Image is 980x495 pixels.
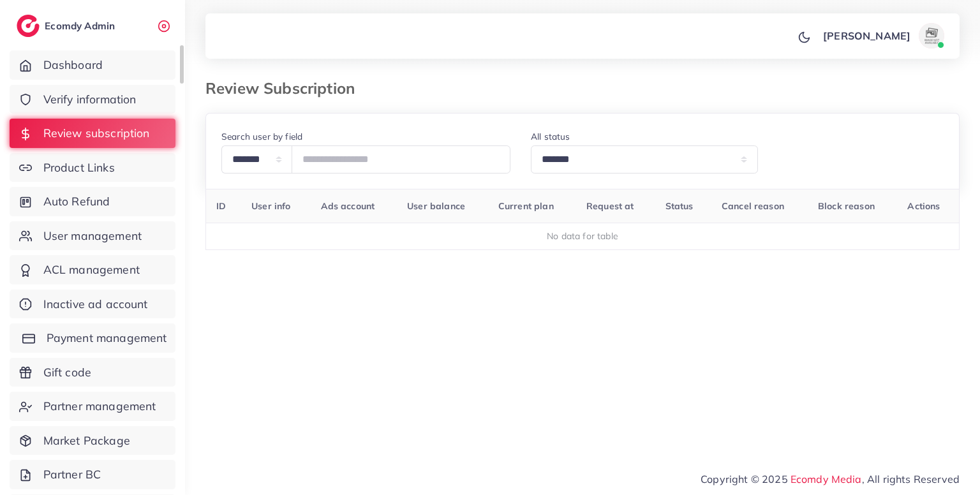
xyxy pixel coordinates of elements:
a: Partner BC [10,460,175,489]
span: , All rights Reserved [862,471,960,487]
a: Product Links [10,153,175,182]
a: User management [10,221,175,251]
span: Verify information [43,91,137,108]
span: User management [43,228,142,244]
a: Dashboard [10,50,175,80]
span: User info [251,200,290,212]
a: Verify information [10,85,175,114]
span: Current plan [498,200,554,212]
a: Payment management [10,323,175,353]
span: Gift code [43,364,91,381]
span: Partner BC [43,466,101,483]
span: Dashboard [43,57,103,73]
span: Actions [907,200,940,212]
a: Ecomdy Media [791,473,862,485]
a: Inactive ad account [10,290,175,319]
a: Partner management [10,392,175,421]
span: Auto Refund [43,193,110,210]
a: Market Package [10,426,175,455]
span: Ads account [321,200,375,212]
a: logoEcomdy Admin [17,15,118,37]
img: logo [17,15,40,37]
p: [PERSON_NAME] [823,28,910,43]
span: ACL management [43,262,140,278]
span: Copyright © 2025 [701,471,960,487]
span: Block reason [818,200,875,212]
span: Cancel reason [722,200,784,212]
img: avatar [919,23,944,48]
a: [PERSON_NAME]avatar [816,23,949,48]
span: Partner management [43,398,156,415]
a: Auto Refund [10,187,175,216]
h2: Ecomdy Admin [45,20,118,32]
span: User balance [407,200,465,212]
span: Product Links [43,159,115,176]
h3: Review Subscription [205,79,365,98]
span: Inactive ad account [43,296,148,313]
a: ACL management [10,255,175,284]
span: Payment management [47,330,167,346]
span: Market Package [43,432,130,449]
label: Search user by field [221,130,302,143]
a: Review subscription [10,119,175,148]
a: Gift code [10,358,175,387]
div: No data for table [213,230,953,242]
span: Status [665,200,694,212]
span: Request at [586,200,634,212]
span: Review subscription [43,125,150,142]
span: ID [216,200,226,212]
label: All status [531,130,570,143]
